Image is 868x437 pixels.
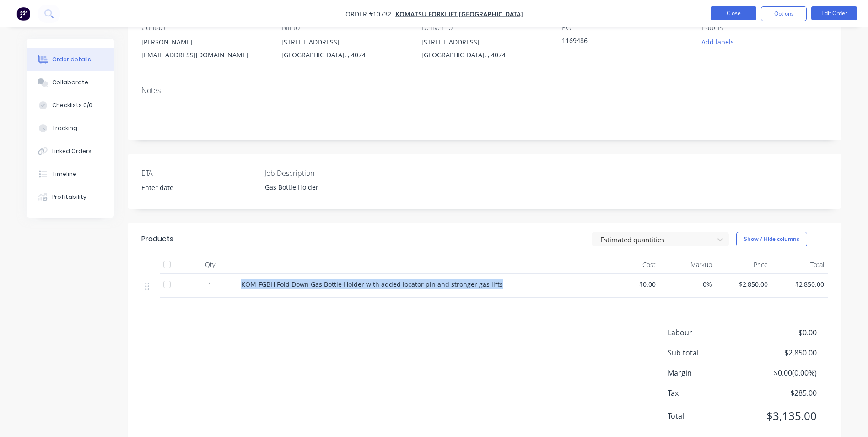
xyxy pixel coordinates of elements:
[421,23,547,32] div: Deliver to
[345,10,395,18] span: Order #10732 -
[736,232,807,246] button: Show / Hide columns
[52,170,76,178] div: Timeline
[241,280,503,289] span: KOM-FGBH Fold Down Gas Bottle Holder with added locator pin and stronger gas lifts
[749,367,816,378] span: $0.00 ( 0.00 %)
[811,6,857,20] button: Edit Order
[702,23,827,32] div: Labels
[281,36,407,65] div: [STREET_ADDRESS][GEOGRAPHIC_DATA], , 4074
[281,36,407,49] div: [STREET_ADDRESS]
[52,55,91,64] div: Order details
[421,36,547,49] div: [STREET_ADDRESS]
[52,78,88,87] div: Collaborate
[141,49,267,61] div: [EMAIL_ADDRESS][DOMAIN_NAME]
[141,23,267,32] div: Contact
[749,347,816,358] span: $2,850.00
[562,36,676,49] div: 1169486
[52,147,92,155] div: Linked Orders
[697,36,739,48] button: Add labels
[141,36,267,65] div: [PERSON_NAME][EMAIL_ADDRESS][DOMAIN_NAME]
[141,36,267,49] div: [PERSON_NAME]
[27,186,114,208] button: Profitability
[761,6,807,21] button: Options
[668,367,749,378] span: Margin
[52,124,77,132] div: Tracking
[27,71,114,94] button: Collaborate
[141,86,828,95] div: Notes
[27,163,114,186] button: Timeline
[27,94,114,117] button: Checklists 0/0
[668,347,749,358] span: Sub total
[749,327,816,338] span: $0.00
[668,327,749,338] span: Labour
[716,256,772,274] div: Price
[281,49,407,61] div: [GEOGRAPHIC_DATA], , 4074
[659,256,716,274] div: Markup
[27,140,114,163] button: Linked Orders
[749,408,816,424] span: $3,135.00
[258,180,372,194] div: Gas Bottle Holder
[562,23,687,32] div: PO
[281,23,407,32] div: Bill to
[183,256,237,274] div: Qty
[141,168,256,179] label: ETA
[141,234,173,245] div: Products
[395,10,523,18] a: Komatsu Forklift [GEOGRAPHIC_DATA]
[607,279,656,289] span: $0.00
[668,388,749,399] span: Tax
[421,36,547,65] div: [STREET_ADDRESS][GEOGRAPHIC_DATA], , 4074
[749,388,816,399] span: $285.00
[663,279,712,289] span: 0%
[52,101,92,109] div: Checklists 0/0
[668,410,749,421] span: Total
[208,279,212,289] span: 1
[16,7,30,21] img: Factory
[604,256,660,274] div: Cost
[421,49,547,61] div: [GEOGRAPHIC_DATA], , 4074
[711,6,756,20] button: Close
[771,256,828,274] div: Total
[264,168,379,179] label: Job Description
[52,193,86,201] div: Profitability
[135,181,249,195] input: Enter date
[775,279,824,289] span: $2,850.00
[719,279,768,289] span: $2,850.00
[27,117,114,140] button: Tracking
[27,48,114,71] button: Order details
